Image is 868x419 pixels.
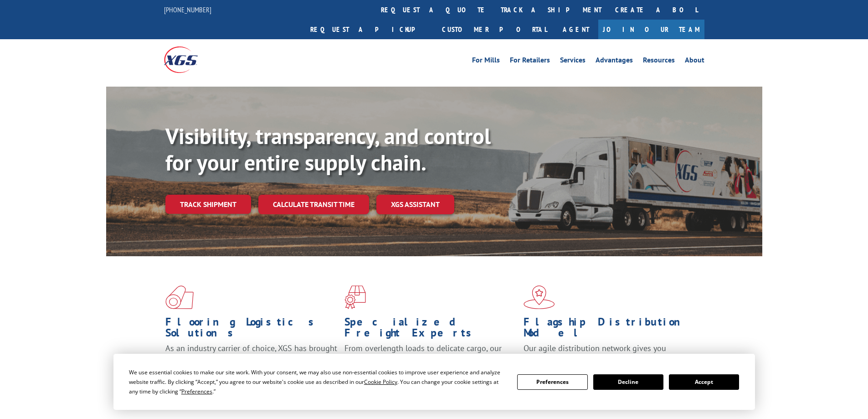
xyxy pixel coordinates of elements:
[165,195,251,214] a: Track shipment
[376,195,454,214] a: XGS ASSISTANT
[472,57,500,67] a: For Mills
[113,354,755,410] div: Cookie Consent Prompt
[258,195,369,214] a: Calculate transit time
[524,343,691,364] span: Our agile distribution network gives you nationwide inventory management on demand.
[685,57,704,67] a: About
[129,367,506,396] div: We use essential cookies to make our site work. With your consent, we may also use non-essential ...
[524,316,696,343] h1: Flagship Distribution Model
[510,57,550,67] a: For Retailers
[524,285,555,309] img: xgs-icon-flagship-distribution-model-red
[554,20,598,39] a: Agent
[344,343,517,383] p: From overlength loads to delicate cargo, our experienced staff knows the best way to move your fr...
[165,316,338,343] h1: Flooring Logistics Solutions
[669,374,739,390] button: Accept
[643,57,675,67] a: Resources
[181,388,212,395] span: Preferences
[164,5,211,14] a: [PHONE_NUMBER]
[165,122,491,176] b: Visibility, transparency, and control for your entire supply chain.
[435,20,554,39] a: Customer Portal
[344,316,517,343] h1: Specialized Freight Experts
[560,57,586,67] a: Services
[598,20,704,39] a: Join Our Team
[596,57,633,67] a: Advantages
[303,20,435,39] a: Request a pickup
[165,343,337,375] span: As an industry carrier of choice, XGS has brought innovation and dedication to flooring logistics...
[517,374,587,390] button: Preferences
[593,374,663,390] button: Decline
[165,285,194,309] img: xgs-icon-total-supply-chain-intelligence-red
[344,285,366,309] img: xgs-icon-focused-on-flooring-red
[364,378,397,386] span: Cookie Policy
